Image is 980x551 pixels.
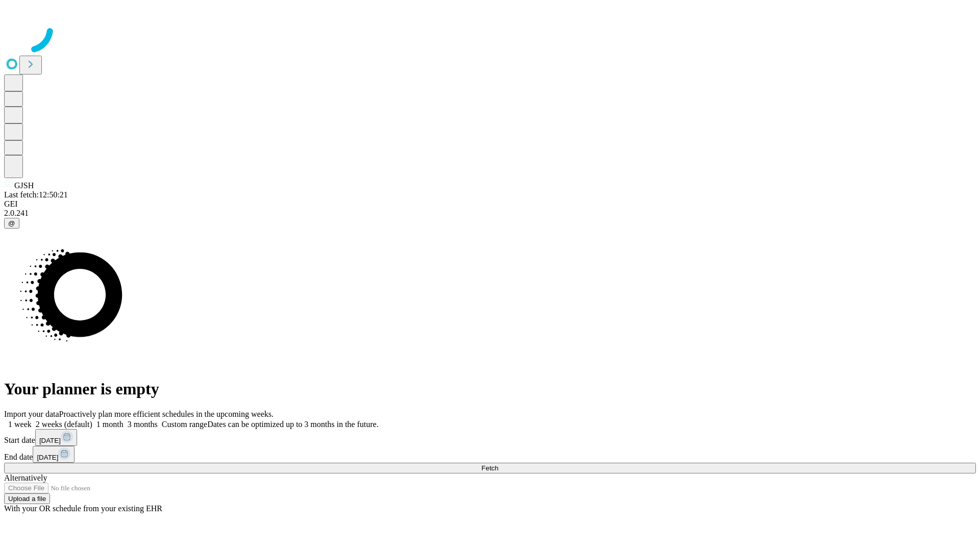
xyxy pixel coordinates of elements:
[59,410,274,418] span: Proactively plan more efficient schedules in the upcoming weeks.
[39,437,61,444] span: [DATE]
[4,429,976,446] div: Start date
[37,454,58,461] span: [DATE]
[4,190,68,199] span: Last fetch: 12:50:21
[4,463,976,473] button: Fetch
[128,420,158,429] span: 3 months
[4,209,976,218] div: 2.0.241
[8,420,32,429] span: 1 week
[96,420,124,429] span: 1 month
[4,446,976,463] div: End date
[162,420,207,429] span: Custom range
[35,429,77,446] button: [DATE]
[207,420,378,429] span: Dates can be optimized up to 3 months in the future.
[4,493,50,504] button: Upload a file
[36,420,92,429] span: 2 weeks (default)
[4,380,976,398] h1: Your planner is empty
[4,199,976,209] div: GEI
[4,473,47,482] span: Alternatively
[4,410,59,418] span: Import your data
[4,218,19,229] button: @
[14,181,34,190] span: GJSH
[481,464,498,472] span: Fetch
[8,219,15,227] span: @
[4,504,162,513] span: With your OR schedule from your existing EHR
[33,446,75,463] button: [DATE]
